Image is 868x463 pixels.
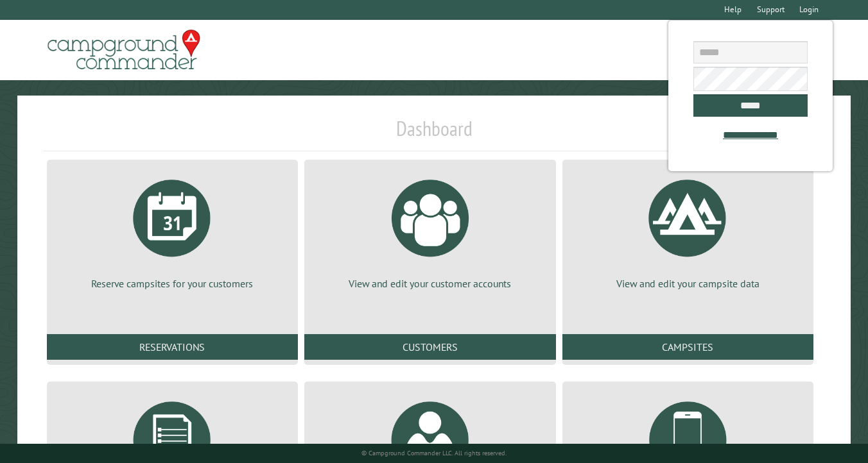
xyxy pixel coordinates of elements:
[44,25,204,75] img: Campground Commander
[361,449,507,457] small: © Campground Commander LLC. All rights reserved.
[62,170,283,290] a: Reserve campsites for your customers
[320,170,541,290] a: View and edit your customer accounts
[304,334,556,360] a: Customers
[578,170,799,290] a: View and edit your campsite data
[47,334,299,360] a: Reservations
[578,276,799,290] p: View and edit your campsite data
[320,276,541,290] p: View and edit your customer accounts
[44,116,825,151] h1: Dashboard
[62,276,283,290] p: Reserve campsites for your customers
[562,334,814,360] a: Campsites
